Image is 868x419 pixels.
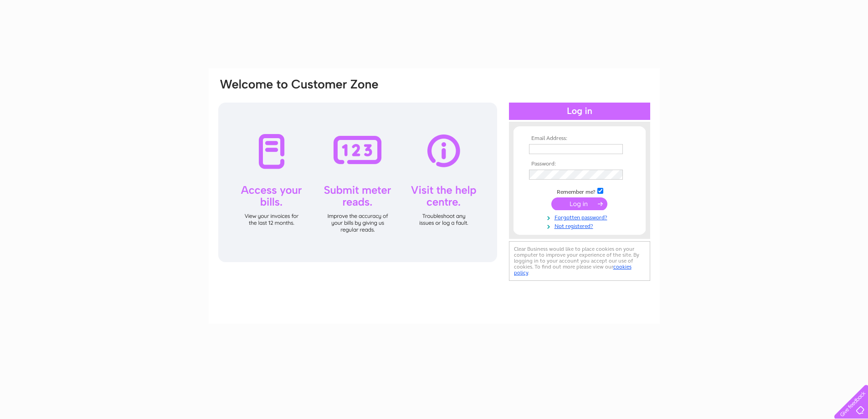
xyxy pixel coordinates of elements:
[527,161,632,167] th: Password:
[529,212,632,221] a: Forgotten password?
[514,264,632,276] a: cookies policy
[509,241,650,281] div: Clear Business would like to place cookies on your computer to improve your experience of the sit...
[529,221,632,230] a: Not registered?
[551,197,607,210] input: Submit
[527,186,632,196] td: Remember me?
[527,135,632,142] th: Email Address:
